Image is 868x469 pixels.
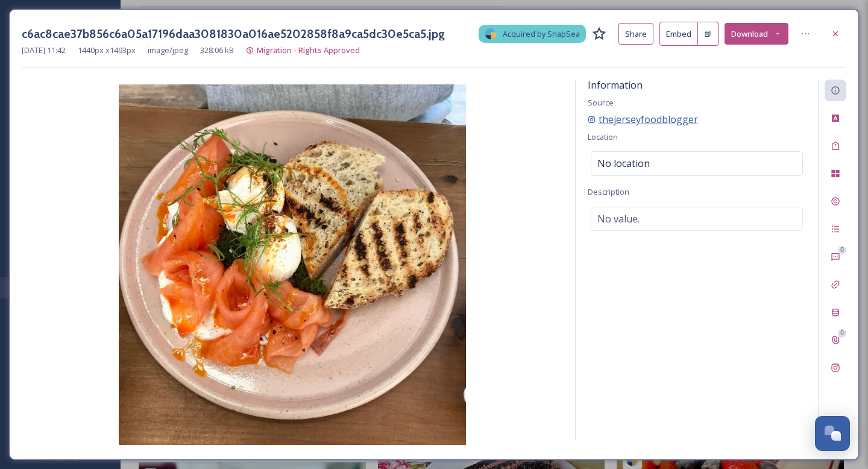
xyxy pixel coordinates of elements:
[485,28,497,40] img: snapsea-logo.png
[815,416,850,451] button: Open Chat
[588,131,618,142] span: Location
[838,329,846,338] div: 0
[503,30,580,39] span: Acquired by SnapSea
[22,27,445,40] h3: c6ac8cae37b856c6a05a17196daa3081830a016ae5202858f8a9ca5dc30e5ca5.jpg
[257,45,360,55] span: Migration - Rights Approved
[597,213,640,224] span: No value.
[618,23,653,45] button: Share
[148,46,188,55] span: image/jpeg
[838,246,846,254] div: 0
[588,78,643,92] span: Information
[588,97,614,108] span: Source
[22,46,66,55] span: [DATE] 11:42
[599,114,698,125] span: thejerseyfoodblogger
[659,22,698,46] button: Embed
[22,84,563,445] img: c6ac8cae37b856c6a05a17196daa3081830a016ae5202858f8a9ca5dc30e5ca5.jpg
[200,46,234,55] span: 328.06 kB
[588,114,698,125] a: thejerseyfoodblogger
[725,23,788,45] button: Download
[78,46,136,55] span: 1440 px x 1493 px
[597,158,650,169] span: No location
[588,186,629,197] span: Description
